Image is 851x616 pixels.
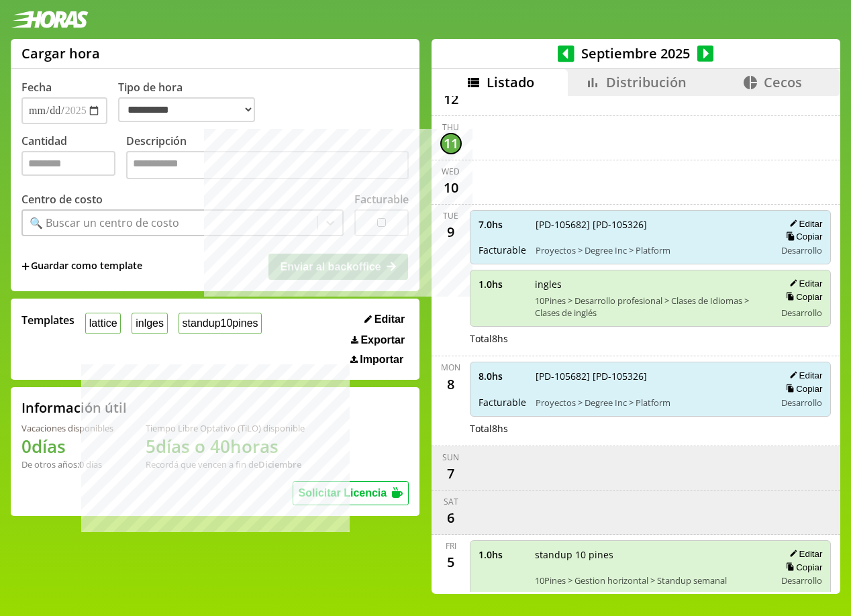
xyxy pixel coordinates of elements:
button: lattice [85,313,121,333]
label: Tipo de hora [118,80,266,124]
span: 10Pines > Desarrollo profesional > Clases de Idiomas > Clases de inglés [535,295,766,319]
h2: Información útil [21,399,127,417]
button: Editar [785,548,822,560]
span: Exportar [360,334,405,346]
div: 8 [440,373,462,395]
span: Facturable [479,396,526,409]
span: standup 10 pines [535,548,766,561]
span: Desarrollo [781,244,822,256]
div: Thu [442,121,459,133]
span: Proyectos > Degree Inc > Platform [536,244,766,256]
div: Sun [442,452,459,463]
button: Editar [785,278,822,289]
h1: 5 días o 40 horas [146,434,305,458]
span: Importar [360,354,403,366]
img: logotipo [11,11,89,28]
button: Exportar [347,333,409,347]
span: 7.0 hs [479,218,526,231]
button: Editar [785,370,822,381]
div: 12 [440,89,462,110]
label: Descripción [126,134,409,183]
div: 10 [440,177,462,199]
h1: 0 días [21,434,113,458]
button: standup10pines [179,313,262,333]
span: 8.0 hs [479,370,526,382]
button: inlges [132,313,167,333]
div: Fri [446,540,456,552]
span: Proyectos > Degree Inc > Platform [536,397,766,409]
button: Editar [785,218,822,229]
span: Septiembre 2025 [574,44,697,62]
span: Editar [374,313,405,325]
span: + [21,259,30,274]
div: scrollable content [432,96,840,592]
button: Copiar [782,562,822,573]
button: Copiar [782,383,822,395]
button: Editar [360,313,409,326]
button: Copiar [782,231,822,242]
div: 6 [440,507,462,529]
span: Desarrollo [781,574,822,586]
div: 11 [440,133,462,154]
span: Distribución [606,73,687,91]
span: [PD-105682] [PD-105326] [536,218,766,231]
span: Desarrollo [781,307,822,319]
span: 1.0 hs [479,278,525,291]
div: 9 [440,221,462,243]
span: ingles [535,278,766,291]
label: Fecha [21,80,52,95]
input: Cantidad [21,151,115,176]
span: Templates [21,313,74,327]
label: Centro de costo [21,192,103,207]
label: Cantidad [21,134,126,183]
span: Desarrollo [781,397,822,409]
div: Vacaciones disponibles [21,422,113,434]
div: Wed [442,166,460,177]
div: Tue [443,210,458,221]
button: Copiar [782,291,822,303]
div: Mon [441,362,460,373]
div: Total 8 hs [470,422,832,435]
span: Facturable [479,244,526,256]
div: Sat [444,496,458,507]
div: 5 [440,552,462,573]
div: 7 [440,463,462,484]
b: Diciembre [258,458,301,470]
span: 1.0 hs [479,548,525,561]
span: [PD-105682] [PD-105326] [536,370,766,382]
span: Cecos [764,73,802,91]
span: +Guardar como template [21,259,142,274]
label: Facturable [354,192,409,207]
h1: Cargar hora [21,44,100,62]
div: 🔍 Buscar un centro de costo [30,215,179,230]
button: Solicitar Licencia [293,481,409,505]
span: Solicitar Licencia [299,487,387,499]
div: De otros años: 0 días [21,458,113,470]
select: Tipo de hora [118,97,255,122]
div: Tiempo Libre Optativo (TiLO) disponible [146,422,305,434]
span: Listado [487,73,534,91]
div: Total 8 hs [470,332,832,345]
span: 10Pines > Gestion horizontal > Standup semanal [535,574,766,586]
textarea: Descripción [126,151,409,179]
div: Recordá que vencen a fin de [146,458,305,470]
